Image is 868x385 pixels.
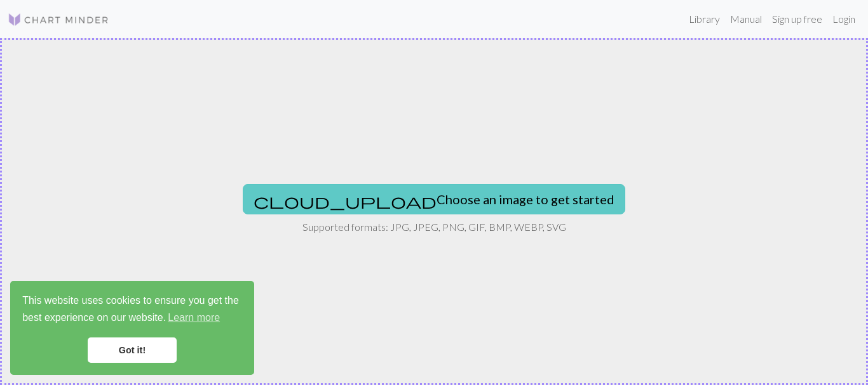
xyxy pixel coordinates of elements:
[302,219,566,235] p: Supported formats: JPG, JPEG, PNG, GIF, BMP, WEBP, SVG
[684,6,725,32] a: Library
[767,6,827,32] a: Sign up free
[254,192,437,210] span: cloud_upload
[166,308,222,327] a: learn more about cookies
[88,337,177,363] a: dismiss cookie message
[243,184,625,214] button: Choose an image to get started
[22,293,242,327] span: This website uses cookies to ensure you get the best experience on our website.
[10,281,254,375] div: cookieconsent
[827,6,860,32] a: Login
[725,6,767,32] a: Manual
[8,12,109,27] img: Logo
